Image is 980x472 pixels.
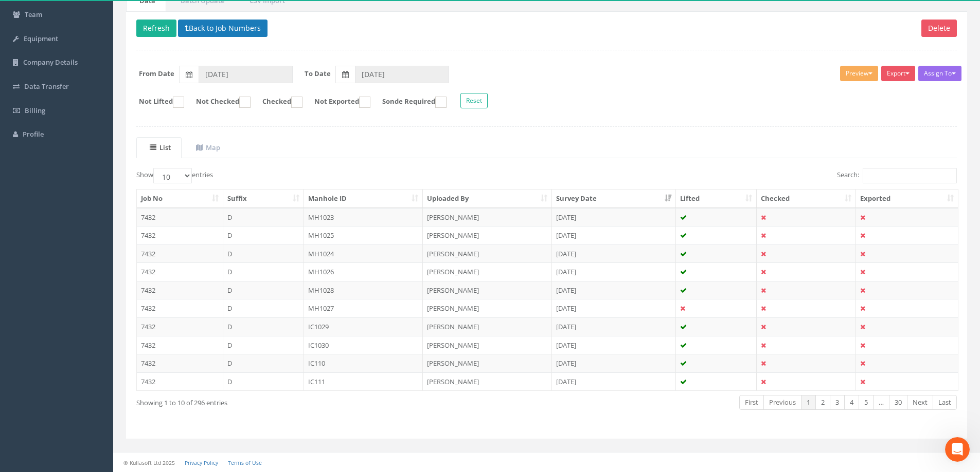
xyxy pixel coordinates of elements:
[801,395,816,410] a: 1
[29,6,46,22] img: Profile image for Jimmy
[304,262,423,281] td: MH1026
[23,58,78,67] span: Company Details
[552,226,676,244] td: [DATE]
[25,106,45,115] span: Billing
[423,299,552,317] td: [PERSON_NAME]
[423,190,552,208] th: Uploaded By: activate to sort column ascending
[837,168,957,183] label: Search:
[863,168,957,183] input: Search:
[24,34,58,43] span: Equipment
[859,395,874,410] a: 5
[304,208,423,226] td: MH1023
[185,459,218,466] a: Privacy Policy
[676,190,757,208] th: Lifted: activate to sort column ascending
[137,317,223,336] td: 7432
[945,437,970,462] iframe: Intercom live chat
[304,372,423,391] td: IC111
[552,208,676,226] td: [DATE]
[873,395,889,410] a: …
[423,336,552,354] td: [PERSON_NAME]
[304,336,423,354] td: IC1030
[304,190,423,208] th: Manhole ID: activate to sort column ascending
[921,20,957,37] button: Delete
[24,82,69,91] span: Data Transfer
[49,336,57,345] button: Upload attachment
[25,10,42,19] span: Team
[552,336,676,354] td: [DATE]
[196,143,220,152] uib-tab-heading: Map
[552,190,676,208] th: Survey Date: activate to sort column ascending
[137,244,223,263] td: 7432
[252,97,302,108] label: Checked
[830,395,845,410] a: 3
[9,315,197,332] textarea: Message…
[136,394,469,408] div: Showing 1 to 10 of 296 entries
[139,69,174,79] label: From Date
[223,354,304,372] td: D
[304,281,423,299] td: MH1028
[840,66,878,81] button: Preview
[815,395,830,410] a: 2
[223,281,304,299] td: D
[304,317,423,336] td: IC1029
[423,262,552,281] td: [PERSON_NAME]
[176,332,193,349] button: Send a message…
[757,190,856,208] th: Checked: activate to sort column ascending
[137,226,223,244] td: 7432
[23,129,44,139] span: Profile
[223,336,304,354] td: D
[137,281,223,299] td: 7432
[161,4,181,24] button: Home
[552,372,676,391] td: [DATE]
[305,69,331,79] label: To Date
[137,262,223,281] td: 7432
[223,244,304,263] td: D
[223,208,304,226] td: D
[223,372,304,391] td: D
[889,395,907,410] a: 30
[150,143,171,152] uib-tab-heading: List
[137,372,223,391] td: 7432
[32,336,41,345] button: Gif picker
[136,137,182,158] a: List
[7,4,26,24] button: go back
[153,168,192,183] select: Showentries
[423,317,552,336] td: [PERSON_NAME]
[552,317,676,336] td: [DATE]
[58,13,106,23] p: A few minutes
[137,354,223,372] td: 7432
[460,93,488,108] button: Reset
[423,281,552,299] td: [PERSON_NAME]
[933,395,957,410] a: Last
[304,97,370,108] label: Not Exported
[907,395,933,410] a: Next
[881,66,915,81] button: Export
[552,281,676,299] td: [DATE]
[16,336,24,345] button: Emoji picker
[552,244,676,263] td: [DATE]
[50,5,82,13] h1: SurvAid
[844,395,859,410] a: 4
[918,66,961,81] button: Assign To
[304,226,423,244] td: MH1025
[129,97,184,108] label: Not Lifted
[304,244,423,263] td: MH1024
[223,190,304,208] th: Suffix: activate to sort column ascending
[223,299,304,317] td: D
[228,459,262,466] a: Terms of Use
[178,20,268,37] button: Back to Job Numbers
[136,20,176,37] button: Refresh
[199,66,293,83] input: From Date
[223,317,304,336] td: D
[137,208,223,226] td: 7432
[136,168,213,183] label: Show entries
[137,299,223,317] td: 7432
[65,336,74,345] button: Start recording
[856,190,958,208] th: Exported: activate to sort column ascending
[552,354,676,372] td: [DATE]
[739,395,764,410] a: First
[372,97,447,108] label: Sonde Required
[423,354,552,372] td: [PERSON_NAME]
[763,395,801,410] a: Previous
[423,372,552,391] td: [PERSON_NAME]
